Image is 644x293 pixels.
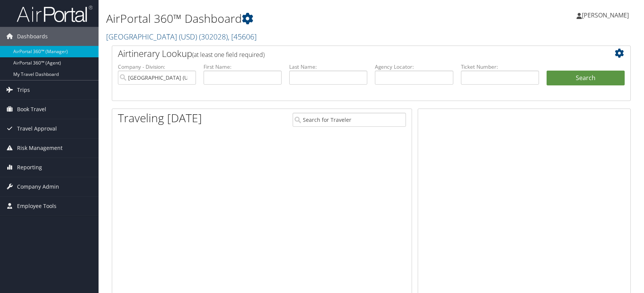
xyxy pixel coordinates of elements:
label: Company - Division: [118,63,196,71]
img: airportal-logo.png [17,5,92,23]
button: Search [547,71,625,86]
span: Reporting [17,158,42,177]
label: First Name: [204,63,282,71]
label: Last Name: [289,63,367,71]
h1: Traveling [DATE] [118,110,202,126]
span: [PERSON_NAME] [582,11,629,19]
label: Ticket Number: [461,63,539,71]
h1: AirPortal 360™ Dashboard [106,11,460,27]
label: Agency Locator: [375,63,453,71]
span: , [ 45606 ] [228,32,257,42]
input: Search for Traveler [293,113,406,127]
span: ( 302028 ) [199,32,228,42]
span: Risk Management [17,139,63,158]
h2: Airtinerary Lookup [118,47,581,60]
span: (at least one field required) [192,50,265,59]
span: Travel Approval [17,119,57,138]
span: Book Travel [17,100,46,119]
span: Employee Tools [17,197,56,216]
a: [PERSON_NAME] [577,4,636,27]
span: Dashboards [17,27,48,46]
span: Trips [17,80,30,99]
span: Company Admin [17,177,59,196]
a: [GEOGRAPHIC_DATA] (USD) [106,32,257,42]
